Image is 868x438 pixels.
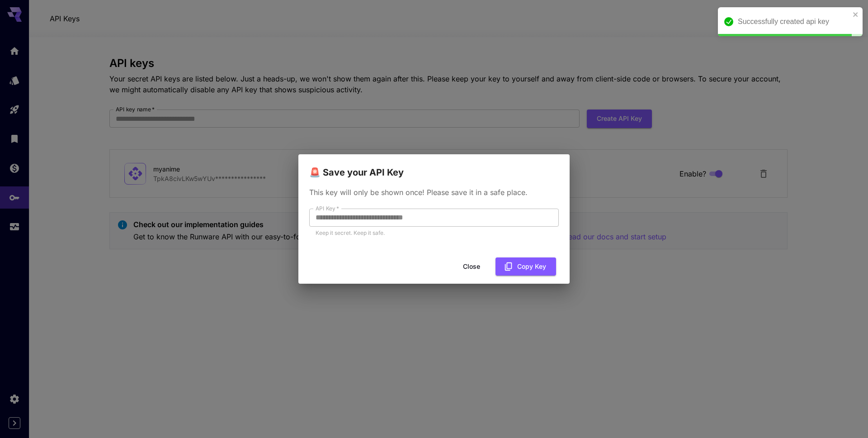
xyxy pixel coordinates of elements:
[853,11,859,18] button: close
[316,205,339,212] label: API Key
[309,187,559,198] p: This key will only be shown once! Please save it in a safe place.
[495,257,556,276] button: Copy Key
[451,257,492,276] button: Close
[738,16,850,27] div: Successfully created api key
[298,154,570,180] h2: 🚨 Save your API Key
[316,229,552,238] p: Keep it secret. Keep it safe.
